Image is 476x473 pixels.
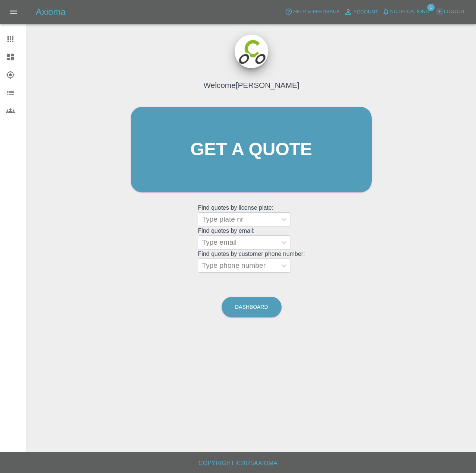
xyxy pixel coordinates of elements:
[222,297,282,317] a: Dashboard
[427,4,435,11] span: 1
[36,6,66,18] h5: Axioma
[293,7,340,16] span: Help & Feedback
[380,6,431,18] button: Notifications
[283,6,342,18] button: Help & Feedback
[390,7,429,16] span: Notifications
[4,3,22,21] button: Open drawer
[6,458,470,469] h6: Copyright © 2025 Axioma
[434,6,467,18] button: Logout
[198,228,305,250] grid: Find quotes by email:
[342,6,380,18] a: Account
[353,8,378,16] span: Account
[203,79,299,91] h4: Welcome [PERSON_NAME]
[444,7,465,16] span: Logout
[131,107,372,192] a: Get a quote
[198,204,305,226] grid: Find quotes by license plate:
[235,35,268,68] img: ...
[198,251,305,273] grid: Find quotes by customer phone number:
